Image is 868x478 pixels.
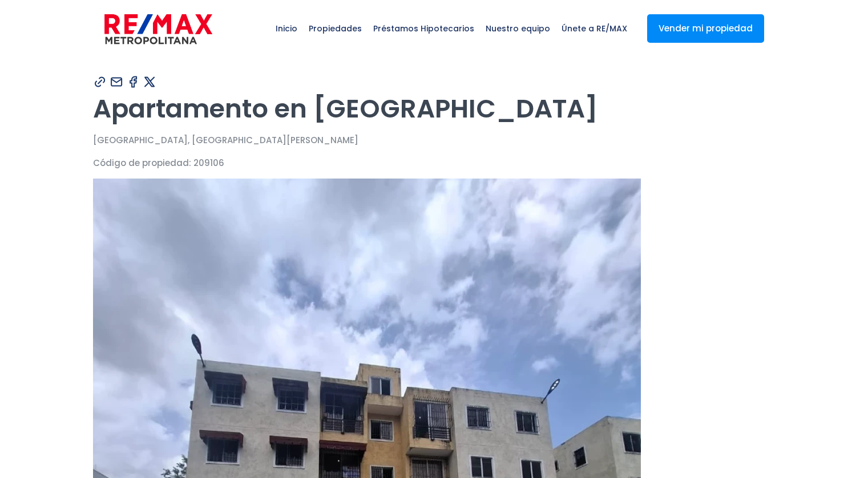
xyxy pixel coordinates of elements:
img: Compartir [110,75,124,89]
span: Únete a RE/MAX [556,11,633,46]
a: Vender mi propiedad [647,14,764,43]
span: Nuestro equipo [480,11,556,46]
img: remax-metropolitana-logo [104,12,212,46]
span: 209106 [193,157,224,169]
img: Compartir [126,75,140,89]
h1: Apartamento en [GEOGRAPHIC_DATA] [93,93,776,124]
p: [GEOGRAPHIC_DATA], [GEOGRAPHIC_DATA][PERSON_NAME] [93,133,776,147]
img: Compartir [143,75,157,89]
span: Propiedades [303,11,368,46]
span: Inicio [270,11,303,46]
img: Compartir [93,75,107,89]
span: Préstamos Hipotecarios [368,11,480,46]
span: Código de propiedad: [93,157,191,169]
